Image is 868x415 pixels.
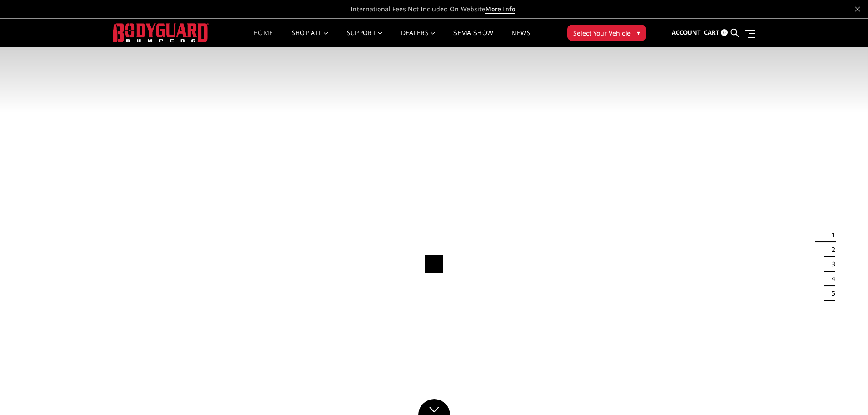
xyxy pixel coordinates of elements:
span: Cart [704,28,719,36]
a: SEMA Show [453,30,493,47]
span: Select Your Vehicle [573,28,631,38]
button: Select Your Vehicle [567,25,646,41]
button: 1 of 5 [826,228,835,242]
span: ▾ [637,28,640,37]
button: 4 of 5 [826,272,835,286]
img: BODYGUARD BUMPERS [113,23,209,42]
a: shop all [292,30,329,47]
a: Cart 0 [704,20,728,45]
a: More Info [485,5,515,14]
a: Home [253,30,273,47]
a: News [511,30,530,47]
a: Support [347,30,383,47]
a: Dealers [401,30,436,47]
span: 0 [721,29,728,36]
a: Click to Down [418,399,450,415]
button: 5 of 5 [826,286,835,301]
button: 2 of 5 [826,242,835,257]
span: Account [672,28,701,36]
a: Account [672,20,701,45]
button: 3 of 5 [826,257,835,272]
